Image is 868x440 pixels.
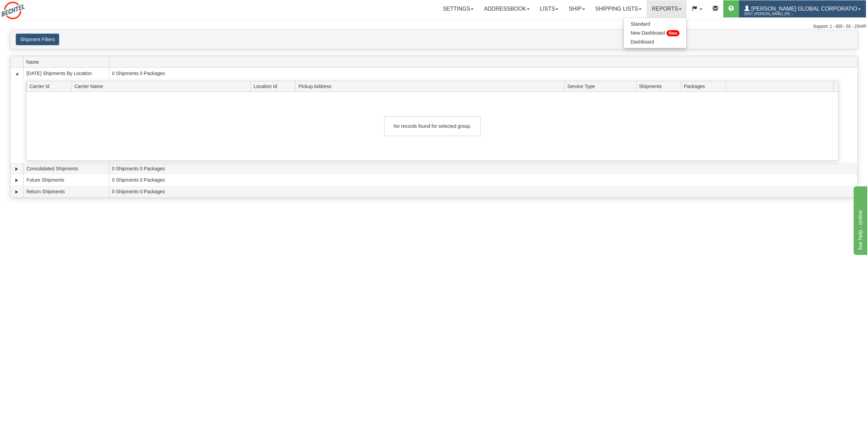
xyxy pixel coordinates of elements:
[74,81,250,91] span: Carrier Name
[750,6,857,12] span: [PERSON_NAME] Global Corporatio
[13,188,20,195] a: Expand
[26,57,109,67] span: Name
[479,0,535,17] a: Addressbook
[666,30,680,36] span: New
[624,20,686,28] a: Standard
[109,68,857,79] td: 0 Shipments 0 Packages
[739,0,866,17] a: [PERSON_NAME] Global Corporatio 2553 / [PERSON_NAME], [PERSON_NAME]
[2,24,866,29] div: Support: 1 - 855 - 55 - 2SHIP
[23,174,109,186] td: Future Shipments
[29,81,71,91] span: Carrier Id
[5,4,63,12] div: live help - online
[23,186,109,197] td: Return Shipments
[590,0,647,17] a: Shipping lists
[535,0,563,17] a: Lists
[384,116,481,136] div: No records found for selected group.
[13,166,20,172] a: Expand
[13,177,20,184] a: Expand
[109,174,857,186] td: 0 Shipments 0 Packages
[2,2,25,19] img: logo2553.jpg
[109,186,857,197] td: 0 Shipments 0 Packages
[23,68,109,79] td: [DATE] Shipments By Location
[567,81,636,91] span: Service Type
[684,81,726,91] span: Packages
[624,28,686,37] a: New Dashboard New
[438,0,479,17] a: Settings
[624,37,686,46] a: Dashboard
[23,163,109,174] td: Consolidated Shipments
[254,81,295,91] span: Location Id
[109,163,857,174] td: 0 Shipments 0 Packages
[852,185,867,255] iframe: chat widget
[298,81,564,91] span: Pickup Address
[744,11,795,17] span: 2553 / [PERSON_NAME], [PERSON_NAME]
[13,70,20,77] a: Collapse
[631,21,650,27] span: Standard
[631,30,665,36] span: New Dashboard
[639,81,681,91] span: Shipments
[563,0,590,17] a: Ship
[647,0,687,17] a: Reports
[16,34,59,45] button: Shipment Filters
[631,39,654,45] span: Dashboard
